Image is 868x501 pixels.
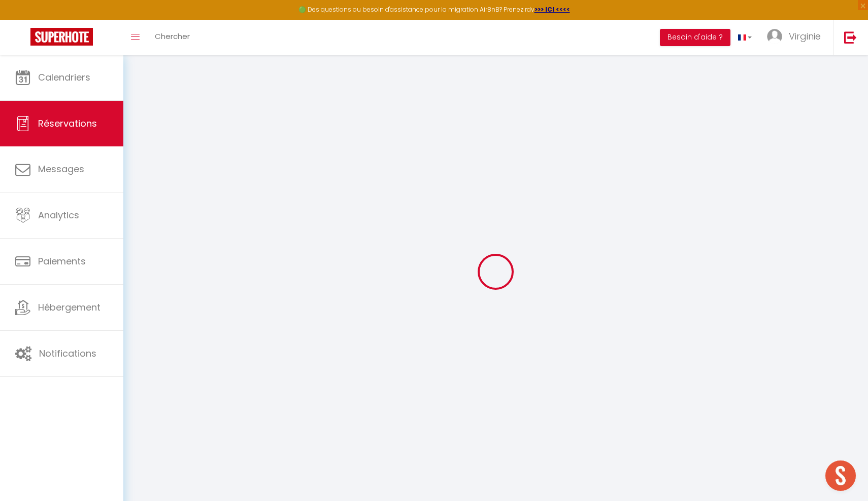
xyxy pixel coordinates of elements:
span: Messages [38,163,84,175]
a: ... Virginie [759,20,833,55]
span: Paiements [38,255,86,267]
span: Notifications [39,347,96,360]
a: >>> ICI <<<< [535,5,570,14]
button: Besoin d'aide ? [660,29,730,46]
span: Analytics [38,209,79,221]
span: Virginie [789,30,821,43]
img: logout [844,31,857,44]
span: Hébergement [38,301,101,314]
a: Chercher [147,20,197,55]
img: Super Booking [30,28,93,46]
div: Ouvrir le chat [825,460,856,491]
span: Réservations [38,117,97,130]
img: ... [767,29,782,44]
span: Chercher [155,31,190,42]
span: Calendriers [38,71,90,84]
